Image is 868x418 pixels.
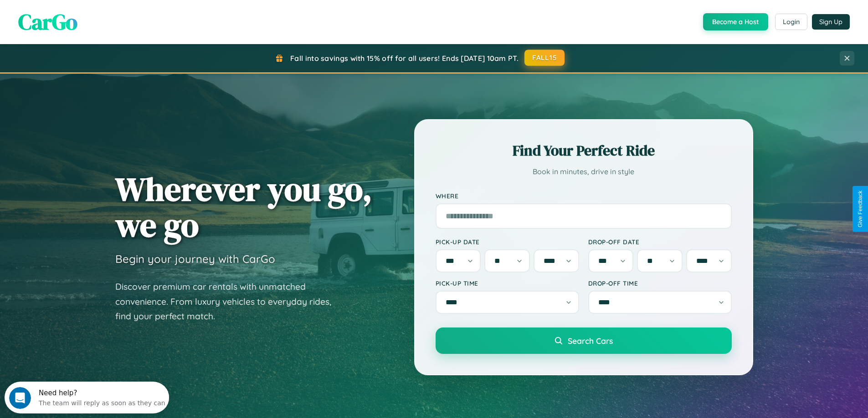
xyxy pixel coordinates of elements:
[775,14,807,30] button: Login
[290,54,519,63] span: Fall into savings with 15% off for all users! Ends [DATE] 10am PT.
[588,279,732,287] label: Drop-off Time
[568,336,613,346] span: Search Cars
[436,279,579,287] label: Pick-up Time
[5,382,169,413] iframe: Intercom live chat discovery launcher
[115,171,372,243] h1: Wherever you go, we go
[812,14,850,30] button: Sign Up
[588,238,732,246] label: Drop-off Date
[34,8,161,15] div: Need help?
[436,238,579,246] label: Pick-up Date
[115,279,343,324] p: Discover premium car rentals with unmatched convenience. From luxury vehicles to everyday rides, ...
[436,327,732,354] button: Search Cars
[436,192,732,200] label: Where
[524,50,565,66] button: FALL15
[436,141,732,161] h2: Find Your Perfect Ride
[34,15,161,25] div: The team will reply as soon as they can
[18,7,77,37] span: CarGo
[9,387,31,409] iframe: Intercom live chat
[703,13,768,30] button: Become a Host
[115,252,275,266] h3: Begin your journey with CarGo
[857,191,863,227] div: Give Feedback
[4,4,169,29] div: Open Intercom Messenger
[436,165,732,178] p: Book in minutes, drive in style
